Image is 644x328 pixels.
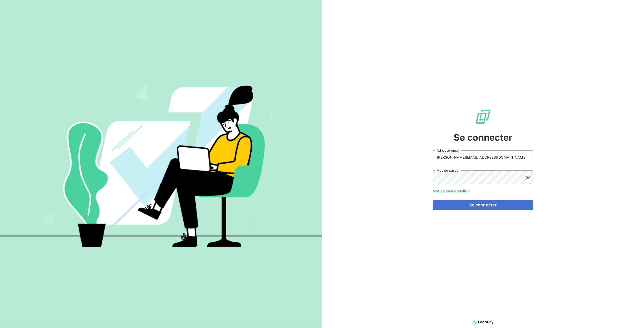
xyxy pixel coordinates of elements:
img: Logo LeanPay [475,109,491,125]
img: logo [473,318,493,326]
a: Mot de passe oublié ? [433,189,470,193]
span: Se connecter [454,131,512,144]
input: placeholder [433,150,533,164]
button: Se connecter [433,200,533,210]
